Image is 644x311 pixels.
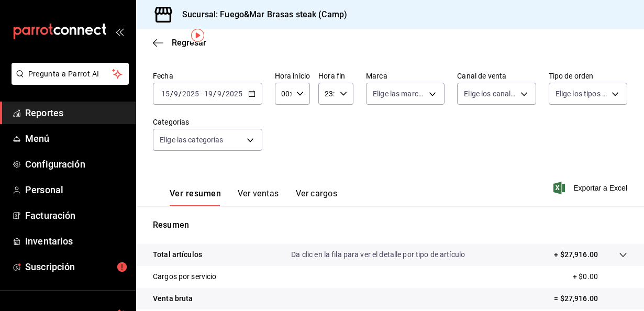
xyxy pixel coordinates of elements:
[222,90,225,98] span: /
[201,90,203,98] span: -
[172,38,206,48] span: Regresar
[174,8,347,21] h3: Sucursal: Fuego&Mar Brasas steak (Camp)
[191,29,204,42] img: Tooltip marker
[549,72,627,80] label: Tipo de orden
[153,271,217,282] p: Cargos por servicio
[170,90,173,98] span: /
[160,135,224,145] span: Elige las categorías
[213,90,216,98] span: /
[25,131,127,146] span: Menú
[25,260,127,274] span: Suscripción
[12,63,129,85] button: Pregunta a Parrot AI
[161,90,170,98] input: --
[573,271,627,282] p: + $0.00
[153,293,193,304] p: Venta bruta
[153,219,627,231] p: Resumen
[115,27,124,36] button: open_drawer_menu
[179,90,182,98] span: /
[554,293,627,304] p: = $27,916.00
[25,183,127,197] span: Personal
[225,90,243,98] input: ----
[556,88,608,99] span: Elige los tipos de orden
[28,69,113,80] span: Pregunta a Parrot AI
[25,157,127,171] span: Configuración
[153,249,202,260] p: Total artículos
[25,208,127,223] span: Facturación
[556,182,627,194] button: Exportar a Excel
[291,249,465,260] p: Da clic en la fila para ver el detalle por tipo de artículo
[25,234,127,248] span: Inventarios
[457,72,536,80] label: Canal de venta
[275,72,310,80] label: Hora inicio
[170,188,221,206] button: Ver resumen
[170,188,337,206] div: navigation tabs
[464,88,516,99] span: Elige los canales de venta
[153,38,206,48] button: Regresar
[217,90,222,98] input: --
[366,72,445,80] label: Marca
[238,188,279,206] button: Ver ventas
[7,76,129,87] a: Pregunta a Parrot AI
[182,90,199,98] input: ----
[318,72,353,80] label: Hora fin
[554,249,598,260] p: + $27,916.00
[296,188,338,206] button: Ver cargos
[173,90,179,98] input: --
[25,106,127,120] span: Reportes
[373,88,425,99] span: Elige las marcas
[204,90,213,98] input: --
[153,72,262,80] label: Fecha
[153,118,262,126] label: Categorías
